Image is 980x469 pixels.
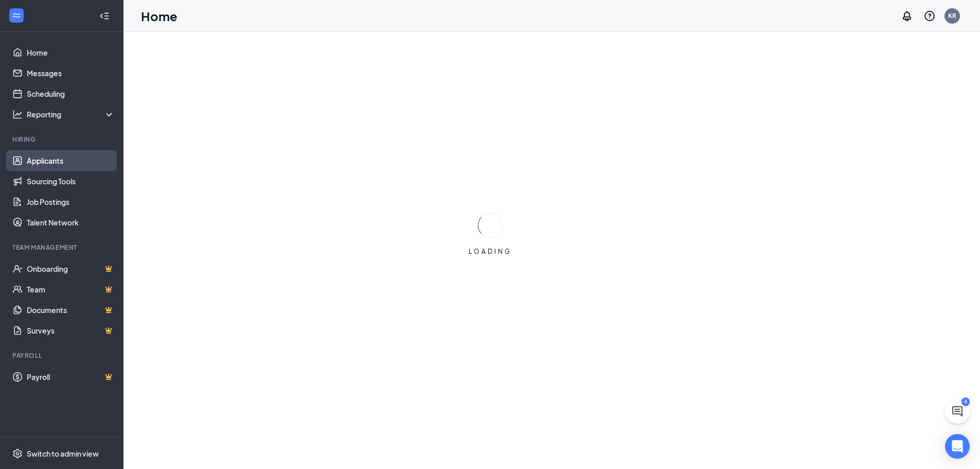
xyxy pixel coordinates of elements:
a: Scheduling [27,83,115,104]
a: DocumentsCrown [27,300,115,320]
button: ChatActive [945,399,970,424]
div: Hiring [12,135,113,144]
svg: ChatActive [951,405,964,418]
div: KR [948,11,956,20]
a: OnboardingCrown [27,258,115,279]
svg: Settings [12,448,23,459]
div: Open Intercom Messenger [945,434,970,459]
a: Talent Network [27,212,115,233]
a: SurveysCrown [27,320,115,341]
svg: WorkstreamLogo [11,10,22,21]
div: 4 [961,397,970,406]
a: Sourcing Tools [27,171,115,192]
svg: Notifications [901,10,913,22]
svg: QuestionInfo [923,10,936,22]
div: Team Management [12,243,113,252]
div: Switch to admin view [27,448,99,459]
a: Messages [27,63,115,83]
div: LOADING [465,247,516,256]
svg: Collapse [99,11,110,21]
a: Job Postings [27,192,115,212]
a: Applicants [27,150,115,171]
svg: Analysis [12,109,23,119]
div: Reporting [27,109,115,119]
h1: Home [141,7,177,25]
div: Payroll [12,351,113,360]
a: TeamCrown [27,279,115,300]
a: PayrollCrown [27,367,115,387]
a: Home [27,42,115,63]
